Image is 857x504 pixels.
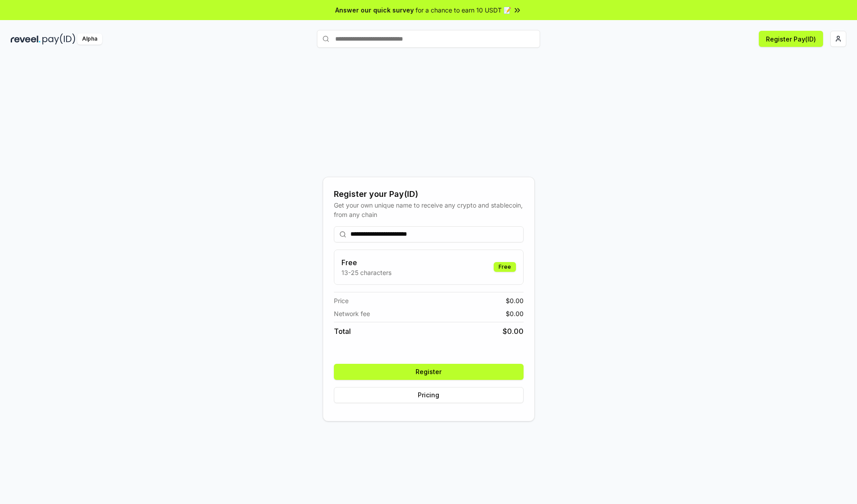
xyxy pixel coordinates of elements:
[334,200,524,219] div: Get your own unique name to receive any crypto and stablecoin, from any chain
[334,309,370,318] span: Network fee
[334,364,524,380] button: Register
[335,5,414,15] span: Answer our quick survey
[334,326,351,337] span: Total
[334,188,524,200] div: Register your Pay(ID)
[341,268,391,277] p: 13-25 characters
[759,31,823,47] button: Register Pay(ID)
[11,33,41,45] img: reveel_dark
[334,387,524,403] button: Pricing
[503,326,524,337] span: $ 0.00
[334,296,349,305] span: Price
[42,33,75,45] img: pay_id
[506,296,524,305] span: $ 0.00
[494,262,516,272] div: Free
[416,5,511,15] span: for a chance to earn 10 USDT 📝
[77,33,102,45] div: Alpha
[506,309,524,318] span: $ 0.00
[341,257,391,268] h3: Free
